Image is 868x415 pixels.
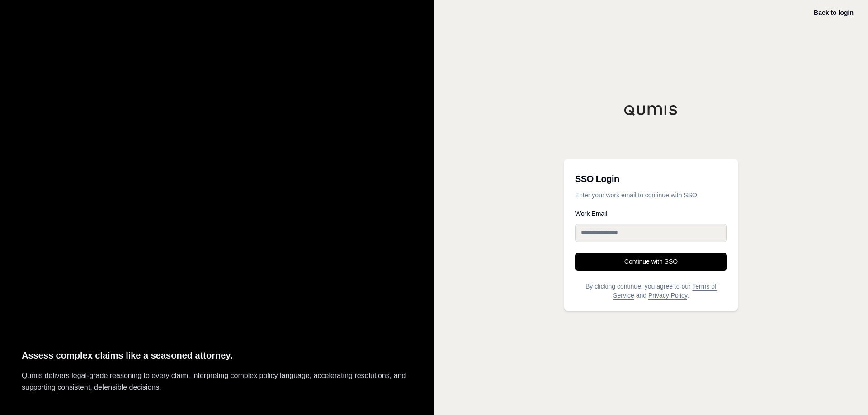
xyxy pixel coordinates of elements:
p: Qumis delivers legal-grade reasoning to every claim, interpreting complex policy language, accele... [22,370,412,393]
a: Privacy Policy [648,292,687,299]
a: Terms of Service [613,283,717,299]
button: Continue with SSO [575,253,727,271]
p: Assess complex claims like a seasoned attorney. [22,348,412,363]
h3: SSO Login [575,170,727,188]
p: By clicking continue, you agree to our and . [575,282,727,300]
label: Work Email [575,210,727,217]
a: Back to login [814,9,854,16]
p: Enter your work email to continue with SSO [575,191,727,200]
img: Qumis [624,105,678,116]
